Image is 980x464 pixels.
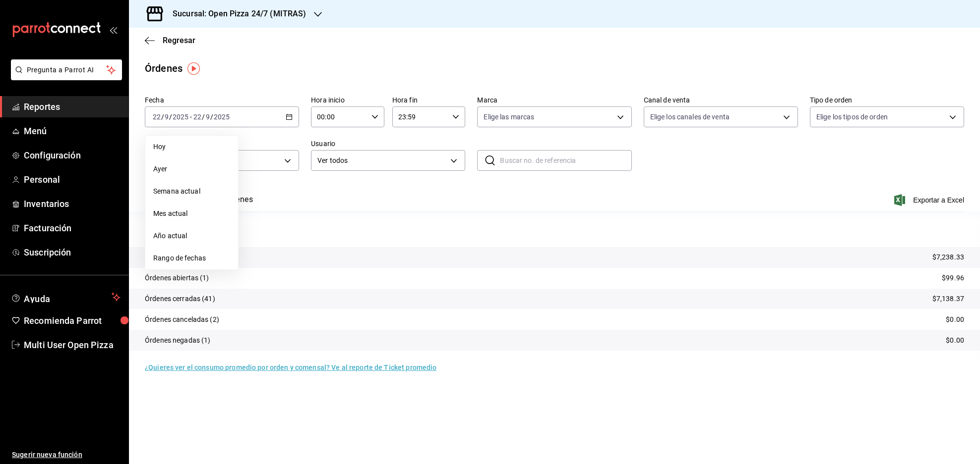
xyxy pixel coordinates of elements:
p: $99.96 [942,273,964,283]
button: Pregunta a Parrot AI [11,59,122,80]
p: $7,238.33 [932,252,964,262]
span: Elige los canales de venta [650,112,730,122]
p: $7,138.37 [932,294,964,304]
p: Órdenes abiertas (1) [145,273,209,283]
span: Rango de fechas [153,253,230,263]
span: Suscripción [24,246,121,259]
span: Personal [24,173,121,186]
label: Hora fin [392,97,466,103]
input: ---- [172,113,189,121]
span: Inventarios [24,197,121,210]
span: Regresar [163,36,195,45]
span: Elige las marcas [484,112,534,122]
span: Pregunta a Parrot AI [27,65,107,75]
input: -- [164,113,169,121]
span: Hoy [153,142,230,152]
img: Tooltip marker [187,62,200,75]
label: Fecha [145,97,299,103]
input: -- [152,113,161,121]
span: Sugerir nueva función [12,450,121,460]
a: ¿Quieres ver el consumo promedio por orden y comensal? Ve al reporte de Ticket promedio [145,363,436,371]
p: Órdenes canceladas (2) [145,314,219,325]
span: Ayuda [24,291,108,303]
h3: Sucursal: Open Pizza 24/7 (MITRAS) [165,8,306,20]
label: Usuario [311,140,465,147]
input: -- [193,113,202,121]
span: Reportes [24,100,121,113]
span: Configuración [24,149,121,162]
span: Recomienda Parrot [24,314,121,327]
div: Órdenes [145,61,183,76]
input: ---- [213,113,230,121]
span: Menú [24,124,121,138]
p: $0.00 [946,314,964,325]
span: Facturación [24,221,121,235]
span: / [210,113,213,121]
button: Regresar [145,36,195,45]
button: open_drawer_menu [109,26,117,34]
span: / [202,113,205,121]
input: -- [205,113,210,121]
input: Buscar no. de referencia [500,151,631,170]
p: Órdenes negadas (1) [145,335,211,346]
label: Hora inicio [311,97,384,103]
span: Semana actual [153,186,230,197]
p: $0.00 [946,335,964,346]
span: Año actual [153,231,230,241]
span: Multi User Open Pizza [24,338,121,352]
span: Elige los tipos de orden [816,112,888,122]
span: / [161,113,164,121]
a: Pregunta a Parrot AI [7,72,122,82]
label: Tipo de orden [810,97,964,103]
p: Resumen [145,223,964,235]
button: Exportar a Excel [896,194,964,206]
p: Órdenes cerradas (41) [145,294,215,304]
span: - [190,113,192,121]
label: Marca [477,97,631,103]
span: Ver todos [317,155,447,166]
span: Ayer [153,164,230,174]
span: / [169,113,172,121]
label: Canal de venta [644,97,798,103]
span: Mes actual [153,208,230,219]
